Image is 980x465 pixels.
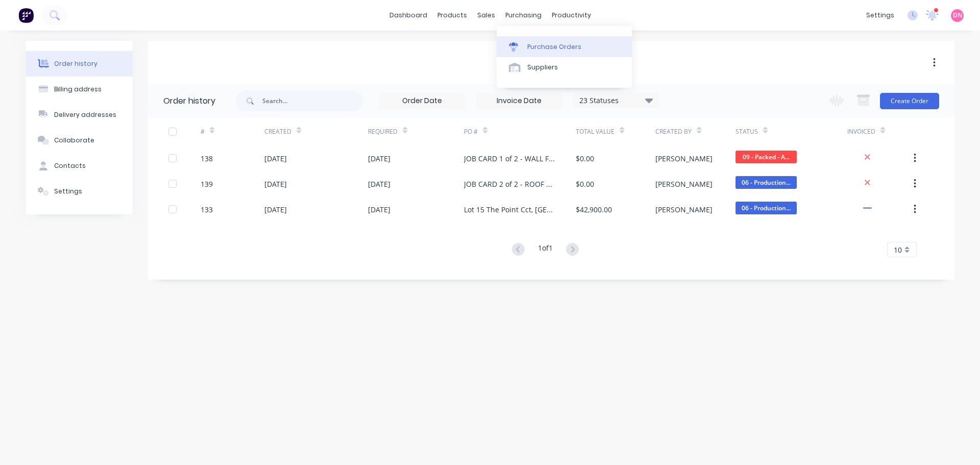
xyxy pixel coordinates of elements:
[26,51,133,77] button: Order history
[472,8,500,23] div: sales
[880,93,939,109] button: Create Order
[576,117,655,145] div: Total Value
[368,179,390,189] div: [DATE]
[201,117,264,145] div: #
[497,36,632,57] a: Purchase Orders
[464,127,478,136] div: PO #
[538,242,553,257] div: 1 of 1
[464,204,555,215] div: Lot 15 The Point Cct, [GEOGRAPHIC_DATA]
[368,204,390,215] div: [DATE]
[54,187,82,196] div: Settings
[953,11,962,20] span: DN
[497,57,632,78] a: Suppliers
[527,63,558,72] div: Suppliers
[500,8,547,23] div: purchasing
[655,179,713,189] div: [PERSON_NAME]
[54,59,97,68] div: Order history
[736,127,758,136] div: Status
[736,202,797,214] span: 06 - Production...
[262,91,363,111] input: Search...
[576,153,594,164] div: $0.00
[368,153,390,164] div: [DATE]
[54,110,116,119] div: Delivery addresses
[736,176,797,189] span: 06 - Production...
[264,117,368,145] div: Created
[847,117,911,145] div: Invoiced
[655,117,735,145] div: Created By
[476,93,562,109] input: Invoice Date
[264,127,291,136] div: Created
[201,204,213,215] div: 133
[379,93,465,109] input: Order Date
[264,204,287,215] div: [DATE]
[201,179,213,189] div: 139
[576,179,594,189] div: $0.00
[655,153,713,164] div: [PERSON_NAME]
[527,42,581,52] div: Purchase Orders
[26,179,133,204] button: Settings
[201,127,205,136] div: #
[576,127,615,136] div: Total Value
[384,8,432,23] a: dashboard
[54,85,102,94] div: Billing address
[576,204,612,215] div: $42,900.00
[547,8,596,23] div: productivity
[655,127,692,136] div: Created By
[894,244,902,255] span: 10
[736,151,797,163] span: 09 - Packed - A...
[368,117,464,145] div: Required
[464,179,555,189] div: JOB CARD 2 of 2 - ROOF TRUSSES
[432,8,472,23] div: products
[26,102,133,128] button: Delivery addresses
[264,179,287,189] div: [DATE]
[26,77,133,102] button: Billing address
[736,117,847,145] div: Status
[163,95,215,107] div: Order history
[861,8,899,23] div: settings
[847,127,875,136] div: Invoiced
[368,127,398,136] div: Required
[464,117,576,145] div: PO #
[54,136,94,145] div: Collaborate
[655,204,713,215] div: [PERSON_NAME]
[18,8,34,23] img: Factory
[573,95,659,106] div: 23 Statuses
[54,161,86,170] div: Contacts
[201,153,213,164] div: 138
[26,128,133,153] button: Collaborate
[464,153,555,164] div: JOB CARD 1 of 2 - WALL FRAMES
[264,153,287,164] div: [DATE]
[26,153,133,179] button: Contacts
